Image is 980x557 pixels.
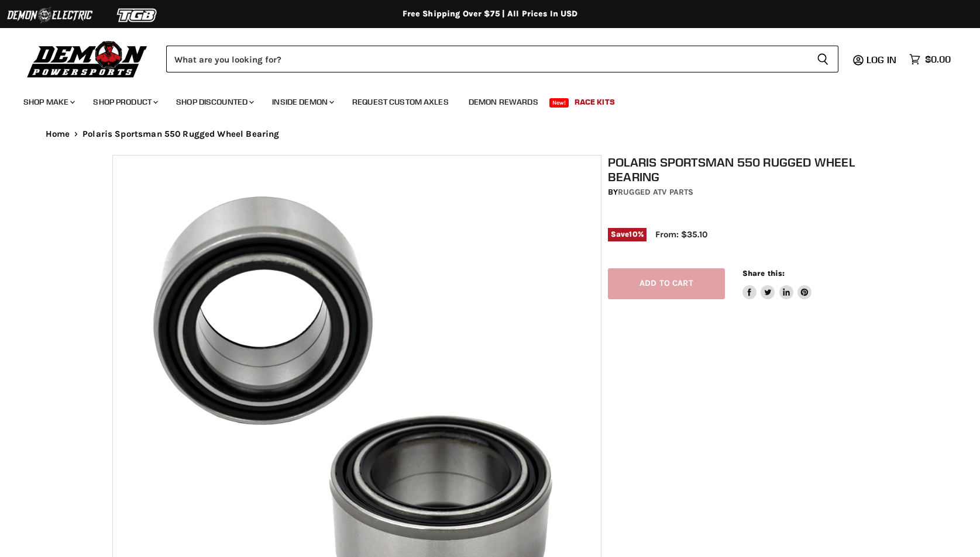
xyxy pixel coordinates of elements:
button: Search [807,46,838,72]
h1: Polaris Sportsman 550 Rugged Wheel Bearing [608,155,875,184]
img: Demon Electric Logo 2 [6,4,94,26]
a: $0.00 [903,51,957,68]
a: Shop Discounted [167,90,261,114]
span: Log in [866,54,896,65]
div: Free Shipping Over $75 | All Prices In USD [22,9,958,19]
a: Shop Product [84,90,165,114]
span: $0.00 [925,54,951,65]
span: Share this: [742,269,785,278]
ul: Main menu [15,85,948,114]
img: Demon Powersports [23,38,152,79]
a: Request Custom Axles [343,90,458,114]
span: New! [549,98,569,108]
input: Search [166,46,807,72]
form: Product [166,46,838,72]
nav: Breadcrumbs [22,129,958,139]
a: Demon Rewards [460,90,547,114]
a: Inside Demon [263,90,341,114]
span: 10 [629,230,637,238]
a: Log in [861,54,903,65]
a: Shop Make [15,90,82,114]
span: From: $35.10 [655,229,707,240]
aside: Share this: [742,268,812,299]
span: Polaris Sportsman 550 Rugged Wheel Bearing [82,129,279,139]
a: Rugged ATV Parts [618,187,693,197]
a: Home [46,129,70,139]
div: by [608,186,875,199]
span: Save % [608,228,647,241]
img: TGB Logo 2 [94,4,181,26]
a: Race Kits [566,90,624,114]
